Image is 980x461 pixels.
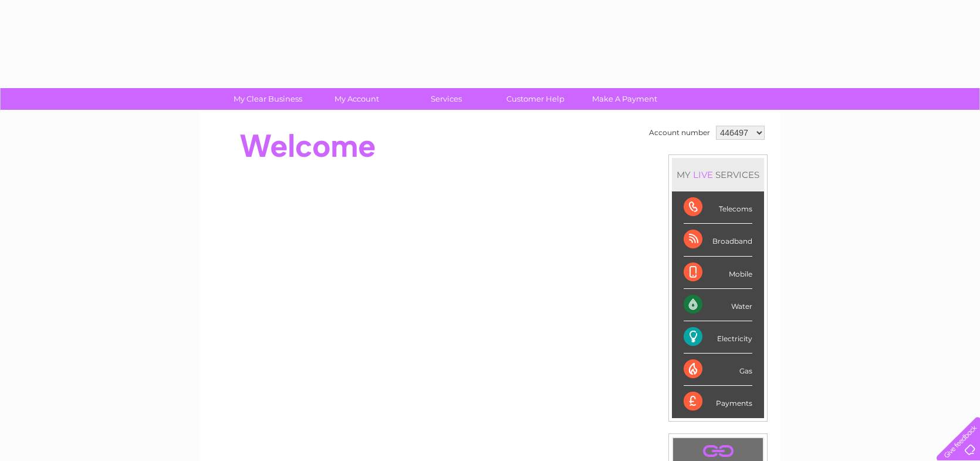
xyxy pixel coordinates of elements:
div: MY SERVICES [672,158,764,191]
div: Water [684,289,752,321]
a: Services [398,88,495,110]
a: Make A Payment [576,88,673,110]
div: LIVE [691,169,715,180]
td: Account number [646,123,713,143]
div: Payments [684,386,752,418]
a: My Account [309,88,405,110]
a: My Clear Business [219,88,316,110]
div: Mobile [684,257,752,289]
a: Customer Help [487,88,584,110]
div: Electricity [684,321,752,354]
div: Telecoms [684,191,752,224]
div: Broadband [684,224,752,256]
div: Gas [684,354,752,386]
